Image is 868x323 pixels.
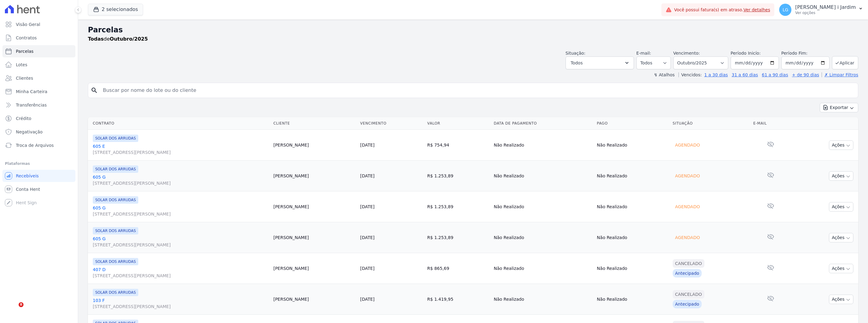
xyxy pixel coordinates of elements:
[2,126,75,138] a: Negativação
[654,72,675,77] label: ↯ Atalhos
[93,143,269,155] a: 605 E[STREET_ADDRESS][PERSON_NAME]
[5,160,73,167] div: Plataformas
[16,102,47,108] span: Transferências
[93,267,269,279] a: 407 D[STREET_ADDRESS][PERSON_NAME]
[595,253,670,284] td: Não Realizado
[781,50,830,56] label: Período Fim:
[360,204,374,209] a: [DATE]
[491,117,595,130] th: Data de Pagamento
[673,300,702,308] div: Antecipado
[16,89,47,95] span: Minha Carteira
[19,302,24,307] span: 8
[820,103,858,112] button: Exportar
[829,140,853,150] button: Ações
[425,161,491,191] td: R$ 1.253,89
[88,24,858,35] h2: Parcelas
[360,173,374,178] a: [DATE]
[271,284,358,315] td: [PERSON_NAME]
[93,149,269,155] span: [STREET_ADDRESS][PERSON_NAME]
[774,1,868,18] button: LG [PERSON_NAME] i Jardim Ver opções
[16,62,27,68] span: Lotes
[2,72,75,84] a: Clientes
[795,4,856,10] p: [PERSON_NAME] i Jardim
[795,10,856,15] p: Ver opções
[16,35,37,41] span: Contratos
[271,253,358,284] td: [PERSON_NAME]
[358,117,425,130] th: Vencimento
[2,59,75,71] a: Lotes
[595,222,670,253] td: Não Realizado
[595,161,670,191] td: Não Realizado
[595,130,670,161] td: Não Realizado
[88,4,143,15] button: 2 selecionados
[743,7,770,12] a: Ver detalhes
[93,165,138,173] span: SOLAR DOS ARRUDAS
[88,36,104,42] strong: Todas
[16,129,43,135] span: Negativação
[16,21,40,27] span: Visão Geral
[2,45,75,57] a: Parcelas
[16,48,34,54] span: Parcelas
[93,174,269,186] a: 605 G[STREET_ADDRESS][PERSON_NAME]
[674,7,770,13] span: Você possui fatura(s) em atraso.
[425,253,491,284] td: R$ 865,69
[595,191,670,222] td: Não Realizado
[93,227,138,234] span: SOLAR DOS ARRUDAS
[491,222,595,253] td: Não Realizado
[829,295,853,304] button: Ações
[271,222,358,253] td: [PERSON_NAME]
[762,72,788,77] a: 61 a 90 dias
[271,191,358,222] td: [PERSON_NAME]
[673,269,702,278] div: Antecipado
[93,289,138,296] span: SOLAR DOS ARRUDAS
[16,173,39,179] span: Recebíveis
[2,183,75,195] a: Conta Hent
[783,8,788,12] span: LG
[6,302,21,317] iframe: Intercom live chat
[491,161,595,191] td: Não Realizado
[360,266,374,271] a: [DATE]
[571,59,583,67] span: Todos
[425,191,491,222] td: R$ 1.253,89
[751,117,790,130] th: E-mail
[704,72,728,77] a: 1 a 30 dias
[88,35,148,43] p: de
[2,32,75,44] a: Contratos
[2,85,75,98] a: Minha Carteira
[271,161,358,191] td: [PERSON_NAME]
[425,284,491,315] td: R$ 1.419,95
[93,205,269,217] a: 605 G[STREET_ADDRESS][PERSON_NAME]
[673,259,704,268] div: Cancelado
[673,141,702,149] div: Agendado
[88,117,271,130] th: Contrato
[595,117,670,130] th: Pago
[99,84,855,96] input: Buscar por nome do lote ou do cliente
[673,233,702,242] div: Agendado
[360,297,374,302] a: [DATE]
[91,87,98,94] i: search
[491,130,595,161] td: Não Realizado
[731,51,761,56] label: Período Inicío:
[829,171,853,181] button: Ações
[822,72,858,77] a: ✗ Limpar Filtros
[673,172,702,180] div: Agendado
[271,130,358,161] td: [PERSON_NAME]
[491,253,595,284] td: Não Realizado
[360,143,374,147] a: [DATE]
[425,130,491,161] td: R$ 754,94
[792,72,819,77] a: + de 90 dias
[678,72,702,77] label: Vencidos:
[491,284,595,315] td: Não Realizado
[832,56,858,69] button: Aplicar
[16,75,33,81] span: Clientes
[829,264,853,273] button: Ações
[271,117,358,130] th: Cliente
[829,202,853,212] button: Ações
[595,284,670,315] td: Não Realizado
[93,273,269,279] span: [STREET_ADDRESS][PERSON_NAME]
[93,242,269,248] span: [STREET_ADDRESS][PERSON_NAME]
[93,196,138,204] span: SOLAR DOS ARRUDAS
[2,170,75,182] a: Recebíveis
[2,99,75,111] a: Transferências
[93,297,269,310] a: 103 F[STREET_ADDRESS][PERSON_NAME]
